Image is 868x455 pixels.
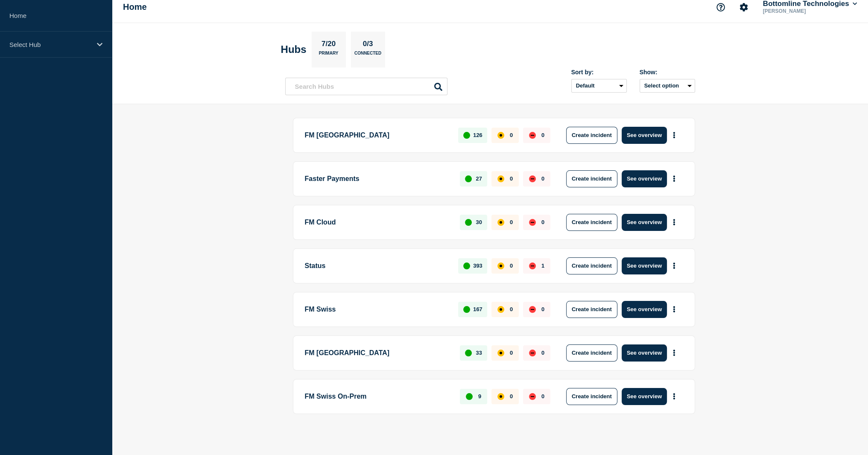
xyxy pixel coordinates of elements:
button: Create incident [566,388,617,405]
p: FM Swiss On-Prem [305,388,450,405]
div: down [529,132,536,139]
button: More actions [669,171,680,187]
div: down [529,219,536,226]
div: affected [497,350,504,356]
div: affected [497,306,504,313]
p: 0 [510,175,513,182]
button: See overview [622,344,667,362]
div: up [466,393,473,400]
button: See overview [622,170,667,187]
button: Select option [640,79,695,93]
p: [PERSON_NAME] [761,8,850,14]
button: See overview [622,257,667,274]
div: up [465,219,472,226]
p: 126 [473,132,482,138]
button: Create incident [566,214,617,231]
p: 0 [541,306,544,312]
div: Show: [640,69,695,76]
p: 30 [476,219,482,225]
div: up [463,262,470,269]
div: affected [497,132,504,139]
button: More actions [669,127,680,143]
div: down [529,175,536,182]
div: affected [497,262,504,269]
p: Faster Payments [305,170,450,187]
p: FM Cloud [305,214,450,231]
div: down [529,393,536,400]
div: up [463,306,470,313]
p: 393 [473,262,482,269]
p: FM [GEOGRAPHIC_DATA] [305,344,450,362]
button: Create incident [566,301,617,318]
div: down [529,306,536,313]
p: 7/20 [318,40,339,51]
p: 0 [541,132,544,138]
button: More actions [669,388,680,404]
p: 0 [510,350,513,356]
p: 1 [541,262,544,269]
button: See overview [622,127,667,144]
div: down [529,350,536,356]
div: down [529,262,536,269]
button: See overview [622,214,667,231]
p: FM Swiss [305,301,449,318]
p: FM [GEOGRAPHIC_DATA] [305,127,449,144]
p: 9 [478,393,481,400]
button: See overview [622,301,667,318]
h1: Home [123,2,147,12]
p: 0/3 [359,40,376,51]
p: 0 [541,175,544,182]
button: More actions [669,301,680,317]
h2: Hubs [281,44,307,55]
p: Connected [354,51,381,60]
p: 0 [510,132,513,138]
button: More actions [669,345,680,361]
div: affected [497,219,504,226]
p: Primary [319,51,339,60]
p: 0 [510,219,513,225]
p: 27 [476,175,482,182]
button: See overview [622,388,667,405]
p: 0 [510,262,513,269]
div: up [463,132,470,139]
p: 0 [541,219,544,225]
p: 0 [541,393,544,400]
div: up [465,175,472,182]
select: Sort by [571,79,627,93]
div: affected [497,175,504,182]
p: 33 [476,350,482,356]
p: 0 [510,306,513,312]
div: up [465,350,472,356]
p: 167 [473,306,482,312]
button: More actions [669,258,680,274]
button: Create incident [566,170,617,187]
p: Status [305,257,449,274]
div: affected [497,393,504,400]
button: More actions [669,214,680,230]
button: Create incident [566,127,617,144]
button: Create incident [566,344,617,362]
input: Search Hubs [285,78,447,95]
p: 0 [541,350,544,356]
p: 0 [510,393,513,400]
button: Create incident [566,257,617,274]
p: Select Hub [9,41,91,48]
div: Sort by: [571,69,627,76]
